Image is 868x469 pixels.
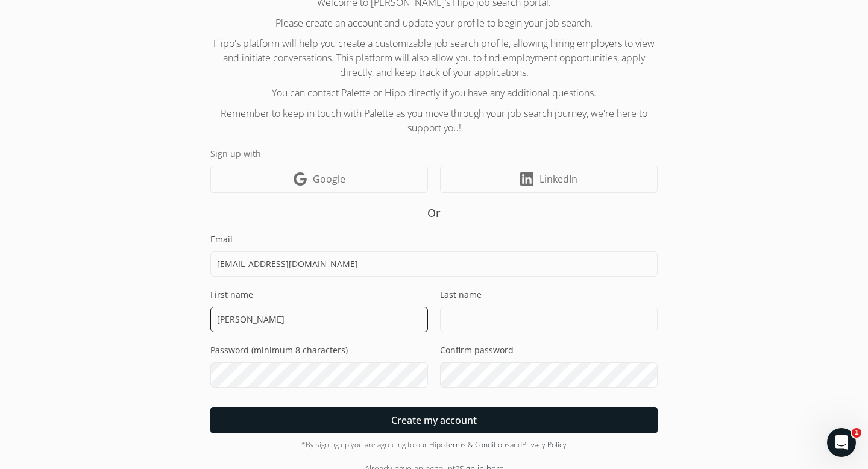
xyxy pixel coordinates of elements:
[210,344,428,356] label: Password (minimum 8 characters)
[210,233,658,245] label: Email
[210,147,658,160] label: Sign up with
[440,289,658,301] label: Last name
[440,166,658,193] a: LinkedIn
[852,428,861,438] span: 1
[427,205,441,221] span: Or
[210,407,658,433] button: Create my account
[210,36,658,80] p: Hipo's platform will help you create a customizable job search profile, allowing hiring employers...
[827,428,856,457] iframe: Intercom live chat
[391,413,477,427] span: Create my account
[539,172,577,186] span: LinkedIn
[210,289,428,301] label: First name
[210,166,428,193] a: Google
[210,106,658,135] p: Remember to keep in touch with Palette as you move through your job search journey, we're here to...
[445,439,510,450] a: Terms & Conditions
[210,86,658,100] p: You can contact Palette or Hipo directly if you have any additional questions.
[210,439,658,450] div: *By signing up you are agreeing to our Hipo and
[440,344,658,356] label: Confirm password
[522,439,567,450] a: Privacy Policy
[313,172,345,186] span: Google
[210,16,658,30] p: Please create an account and update your profile to begin your job search.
